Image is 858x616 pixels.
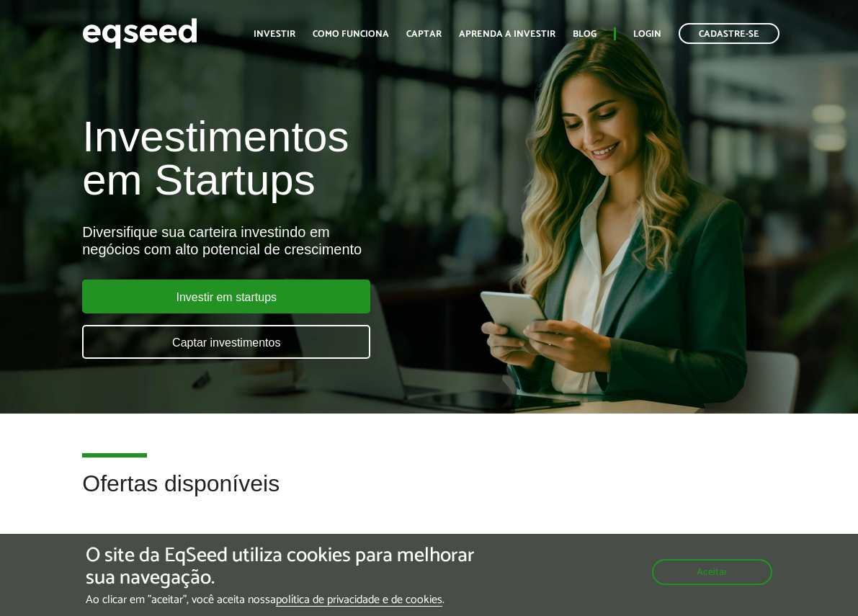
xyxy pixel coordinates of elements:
a: Blog [573,30,596,39]
a: Captar [406,30,442,39]
a: política de privacidade e de cookies [276,594,442,607]
a: Captar investimentos [82,325,370,359]
a: Investir [254,30,295,39]
a: Investir em startups [82,280,370,313]
h1: Investimentos em Startups [82,115,490,202]
a: Como funciona [313,30,389,39]
h2: Ofertas disponíveis [82,471,776,518]
a: Login [633,30,661,39]
a: Cadastre-se [679,23,779,44]
h5: O site da EqSeed utiliza cookies para melhorar sua navegação. [86,545,498,589]
button: Aceitar [652,559,772,585]
img: EqSeed [82,14,197,53]
div: Diversifique sua carteira investindo em negócios com alto potencial de crescimento [82,223,490,258]
p: Ao clicar em "aceitar", você aceita nossa . [86,593,498,607]
a: Aprenda a investir [459,30,555,39]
